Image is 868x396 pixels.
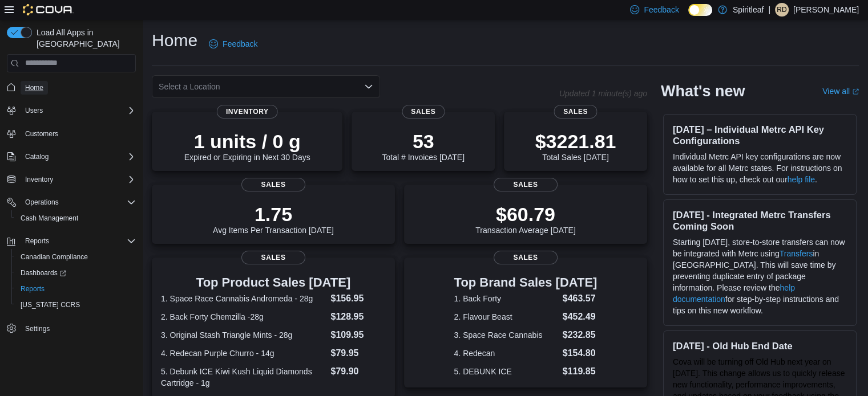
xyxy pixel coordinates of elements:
[454,293,558,304] dt: 1. Back Forty
[161,293,326,304] dt: 1. Space Race Cannabis Andromeda - 28g
[775,3,789,17] div: Ravi D
[11,297,140,313] button: [US_STATE] CCRS
[673,209,847,232] h3: [DATE] - Integrated Metrc Transfers Coming Soon
[2,233,140,249] button: Reports
[673,124,847,146] h3: [DATE] – Individual Metrc API Key Configurations
[241,251,305,264] span: Sales
[32,27,136,50] span: Load All Apps in [GEOGRAPHIC_DATA]
[204,32,262,55] a: Feedback
[213,203,334,226] p: 1.75
[788,175,815,184] a: help file
[454,329,558,341] dt: 3. Space Race Cannabis
[16,266,136,280] span: Dashboards
[25,129,58,138] span: Customers
[780,249,813,258] a: Transfers
[330,292,385,305] dd: $156.95
[21,150,136,164] span: Catalog
[184,130,310,153] p: 1 units / 0 g
[25,106,43,115] span: Users
[554,105,597,119] span: Sales
[2,103,140,119] button: Users
[25,236,49,246] span: Reports
[21,173,136,186] span: Inventory
[16,211,83,225] a: Cash Management
[382,130,464,162] div: Total # Invoices [DATE]
[21,126,136,141] span: Customers
[21,81,48,95] a: Home
[217,105,278,119] span: Inventory
[21,104,136,117] span: Users
[2,320,140,336] button: Settings
[382,130,464,153] p: 53
[184,130,310,162] div: Expired or Expiring in Next 30 Days
[330,310,385,324] dd: $128.95
[161,329,326,341] dt: 3. Original Stash Triangle Mints - 28g
[733,3,764,17] p: Spiritleaf
[563,346,597,360] dd: $154.80
[161,311,326,322] dt: 2. Back Forty Chemzilla -28g
[16,298,136,312] span: Washington CCRS
[21,127,63,141] a: Customers
[535,130,616,153] p: $3221.81
[454,311,558,322] dt: 2. Flavour Beast
[21,150,53,164] button: Catalog
[21,284,45,293] span: Reports
[2,149,140,165] button: Catalog
[644,4,679,15] span: Feedback
[2,79,140,96] button: Home
[16,282,49,296] a: Reports
[673,283,795,304] a: help documentation
[563,328,597,342] dd: $232.85
[11,249,140,265] button: Canadian Compliance
[11,281,140,297] button: Reports
[673,236,847,316] p: Starting [DATE], store-to-store transfers can now be integrated with Metrc using in [GEOGRAPHIC_D...
[223,38,257,50] span: Feedback
[25,152,49,161] span: Catalog
[688,16,689,17] span: Dark Mode
[2,194,140,210] button: Operations
[21,234,54,248] button: Reports
[161,276,386,289] h3: Top Product Sales [DATE]
[21,300,80,309] span: [US_STATE] CCRS
[213,203,334,235] div: Avg Items Per Transaction [DATE]
[402,105,445,119] span: Sales
[16,211,136,225] span: Cash Management
[16,250,136,264] span: Canadian Compliance
[23,4,74,15] img: Cova
[330,365,385,378] dd: $79.90
[330,328,385,342] dd: $109.95
[563,310,597,324] dd: $452.49
[535,130,616,162] div: Total Sales [DATE]
[454,348,558,359] dt: 4. Redecan
[21,104,47,117] button: Users
[21,321,136,335] span: Settings
[11,210,140,226] button: Cash Management
[673,340,847,352] h3: [DATE] - Old Hub End Date
[16,282,136,296] span: Reports
[21,214,78,223] span: Cash Management
[21,80,136,95] span: Home
[16,298,84,312] a: [US_STATE] CCRS
[777,3,786,17] span: RD
[454,366,558,377] dt: 5. DEBUNK ICE
[364,82,373,91] button: Open list of options
[16,266,71,280] a: Dashboards
[25,198,59,207] span: Operations
[152,29,197,52] h1: Home
[475,203,576,235] div: Transaction Average [DATE]
[852,88,859,95] svg: External link
[563,292,597,305] dd: $463.57
[21,173,58,186] button: Inventory
[2,172,140,187] button: Inventory
[688,4,712,16] input: Dark Mode
[454,276,597,289] h3: Top Brand Sales [DATE]
[21,234,136,248] span: Reports
[673,151,847,185] p: Individual Metrc API key configurations are now available for all Metrc states. For instructions ...
[475,203,576,226] p: $60.79
[25,324,50,333] span: Settings
[25,83,43,92] span: Home
[241,178,305,191] span: Sales
[21,195,63,209] button: Operations
[793,3,859,17] p: [PERSON_NAME]
[21,195,136,209] span: Operations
